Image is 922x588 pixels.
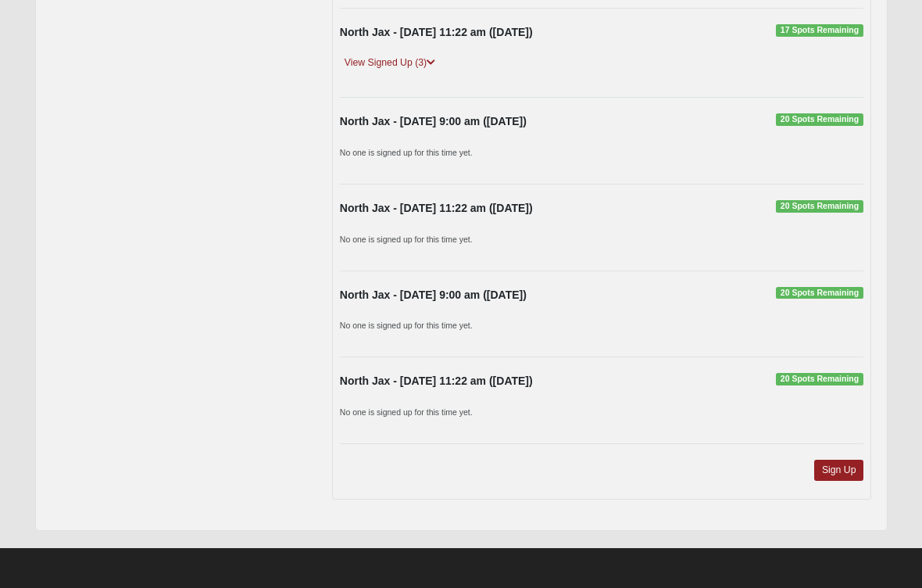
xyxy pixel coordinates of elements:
small: No one is signed up for this time yet. [340,321,473,330]
strong: North Jax - [DATE] 11:22 am ([DATE]) [340,202,533,214]
small: No one is signed up for this time yet. [340,407,473,417]
span: 20 Spots Remaining [776,113,864,126]
small: No one is signed up for this time yet. [340,148,473,157]
small: No one is signed up for this time yet. [340,235,473,244]
strong: North Jax - [DATE] 11:22 am ([DATE]) [340,375,533,387]
a: Sign Up [814,460,864,481]
strong: North Jax - [DATE] 11:22 am ([DATE]) [340,26,533,38]
strong: North Jax - [DATE] 9:00 am ([DATE]) [340,115,527,127]
span: 20 Spots Remaining [776,373,864,385]
span: 20 Spots Remaining [776,287,864,299]
strong: North Jax - [DATE] 9:00 am ([DATE]) [340,289,527,301]
a: View Signed Up (3) [340,55,440,71]
span: 17 Spots Remaining [776,24,864,37]
span: 20 Spots Remaining [776,200,864,213]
